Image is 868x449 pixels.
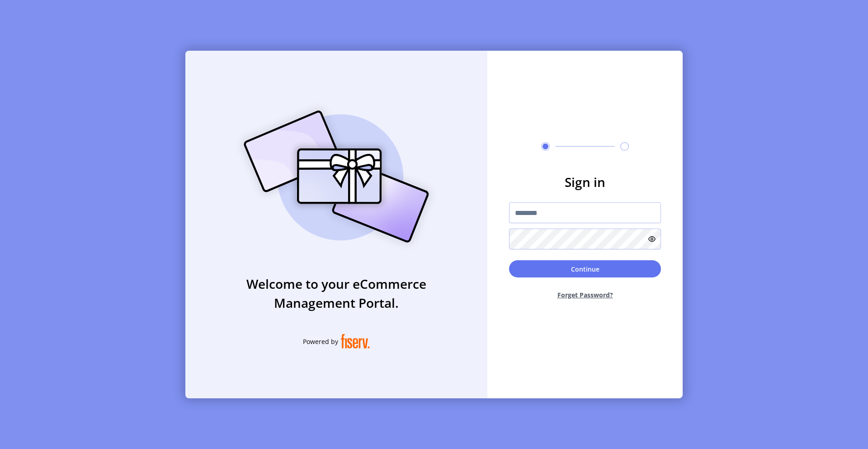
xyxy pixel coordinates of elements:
h3: Welcome to your eCommerce Management Portal. [185,274,487,312]
span: Powered by [303,337,338,346]
h3: Sign in [509,172,661,191]
button: Continue [509,260,661,277]
button: Forget Password? [509,283,661,307]
img: card_Illustration.svg [230,100,443,253]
